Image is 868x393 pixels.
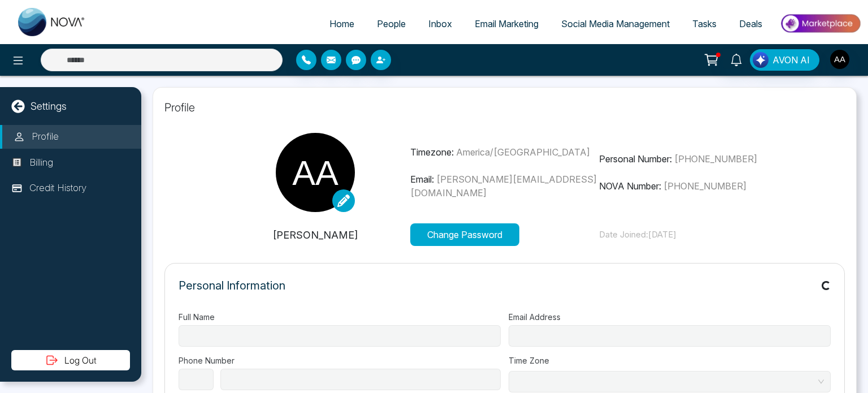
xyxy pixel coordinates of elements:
[417,13,463,34] a: Inbox
[692,18,717,29] span: Tasks
[377,18,406,29] span: People
[410,172,600,200] p: Email:
[599,179,788,193] p: NOVA Number:
[750,49,819,71] button: AVON AI
[753,52,769,68] img: Lead Flow
[179,355,501,366] label: Phone Number
[674,153,757,165] span: [PHONE_NUMBER]
[772,53,810,67] span: AVON AI
[11,350,130,370] button: Log Out
[32,129,59,144] p: Profile
[599,152,788,166] p: Personal Number:
[739,18,762,29] span: Deals
[509,355,831,366] label: Time Zone
[728,13,774,34] a: Deals
[31,98,67,114] p: Settings
[561,18,670,29] span: Social Media Management
[681,13,728,34] a: Tasks
[29,181,86,196] p: Credit History
[410,145,600,159] p: Timezone:
[509,311,831,323] label: Email Address
[179,311,501,323] label: Full Name
[221,227,410,243] p: [PERSON_NAME]
[599,228,788,241] p: Date Joined: [DATE]
[550,13,681,34] a: Social Media Management
[456,146,590,158] span: America/[GEOGRAPHIC_DATA]
[475,18,539,29] span: Email Marketing
[410,223,519,246] button: Change Password
[779,11,861,36] img: Market-place.gif
[428,18,452,29] span: Inbox
[179,277,285,294] p: Personal Information
[29,156,53,170] p: Billing
[164,99,845,116] p: Profile
[463,13,550,34] a: Email Marketing
[18,8,86,36] img: Nova CRM Logo
[366,13,417,34] a: People
[830,50,849,69] img: User Avatar
[410,174,597,198] span: [PERSON_NAME][EMAIL_ADDRESS][DOMAIN_NAME]
[663,180,747,192] span: [PHONE_NUMBER]
[318,13,366,34] a: Home
[329,18,354,29] span: Home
